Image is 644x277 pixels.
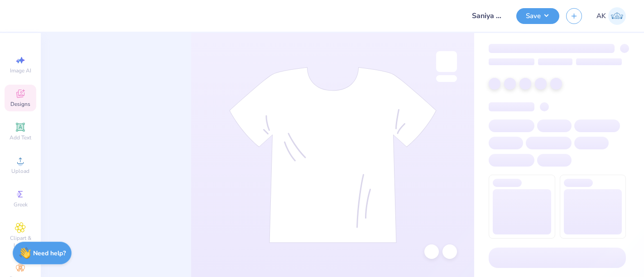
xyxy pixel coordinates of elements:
span: AK [596,11,606,21]
span: Add Text [10,134,31,141]
button: Save [516,8,559,24]
a: AK [596,7,626,25]
span: Image AI [10,67,31,74]
img: tee-skeleton.svg [229,67,437,243]
input: Untitled Design [465,7,509,25]
img: Ananaya Kapoor [608,7,626,25]
strong: Need help? [33,249,66,258]
span: Greek [14,201,28,208]
span: Clipart & logos [5,234,36,249]
span: Designs [10,100,30,108]
span: Upload [11,167,29,175]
